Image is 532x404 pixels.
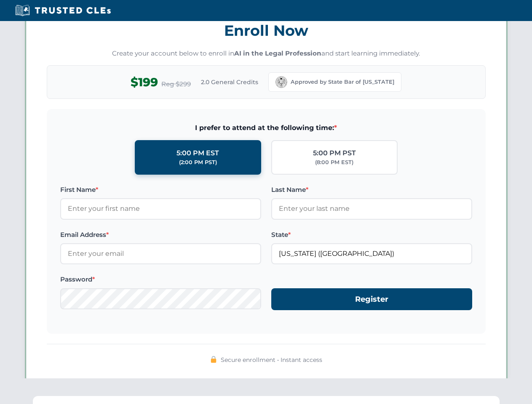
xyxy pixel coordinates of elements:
[60,122,472,133] span: I prefer to attend at the following time:
[221,355,322,364] span: Secure enrollment • Instant access
[271,230,472,240] label: State
[201,77,258,87] span: 2.0 General Credits
[313,148,356,159] div: 5:00 PM PST
[271,288,472,311] button: Register
[13,4,113,17] img: Trusted CLEs
[291,78,394,86] span: Approved by State Bar of [US_STATE]
[60,230,261,240] label: Email Address
[271,198,472,219] input: Enter your last name
[47,49,486,58] p: Create your account below to enroll in and start learning immediately.
[179,158,217,167] div: (2:00 PM PST)
[315,158,353,167] div: (8:00 PM EST)
[271,185,472,195] label: Last Name
[60,198,261,219] input: Enter your first name
[176,148,219,159] div: 5:00 PM EST
[234,49,321,57] strong: AI in the Legal Profession
[131,73,158,92] span: $199
[47,17,486,44] h3: Enroll Now
[210,356,217,363] img: 🔒
[60,243,261,264] input: Enter your email
[275,76,287,88] img: California Bar
[271,243,472,264] input: California (CA)
[161,79,191,89] span: Reg $299
[60,274,261,284] label: Password
[60,185,261,195] label: First Name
